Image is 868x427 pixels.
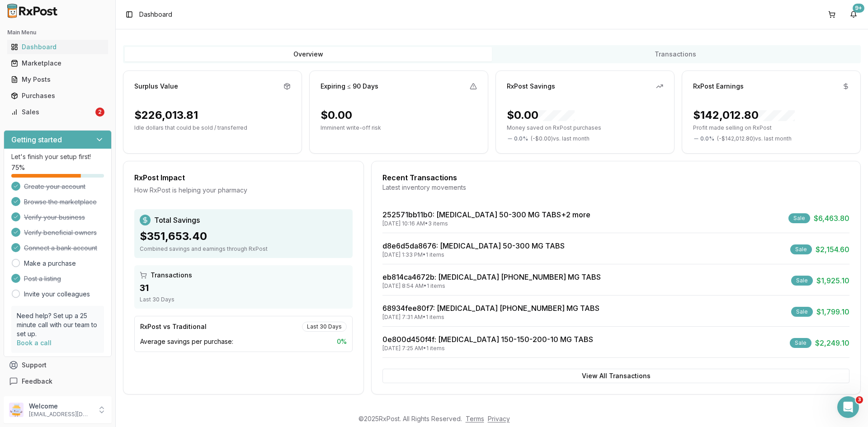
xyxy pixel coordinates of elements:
[853,4,864,13] div: 9+
[24,213,85,222] span: Verify your business
[700,135,714,142] span: 0.0 %
[7,55,108,71] a: Marketplace
[321,108,352,122] div: $0.00
[382,272,601,282] a: eb814ca4672b: [MEDICAL_DATA] [PHONE_NUMBER] MG TABS
[140,245,347,253] div: Combined savings and earnings through RxPost
[7,71,108,88] a: My Posts
[816,275,849,286] span: $1,925.10
[24,244,97,253] span: Connect a bank account
[791,276,813,286] div: Sale
[17,339,52,347] a: Book a call
[4,56,112,70] button: Marketplace
[382,210,590,219] a: 252571bb11b0: [MEDICAL_DATA] 50-300 MG TABS+2 more
[337,337,347,346] span: 0 %
[7,104,108,120] a: Sales2
[382,172,849,183] div: Recent Transactions
[29,402,92,411] p: Welcome
[790,338,811,348] div: Sale
[488,415,510,422] a: Privacy
[22,377,52,386] span: Feedback
[693,124,849,131] p: Profit made selling on RxPost
[151,271,192,280] span: Transactions
[139,10,172,19] span: Dashboard
[4,373,112,389] button: Feedback
[814,213,849,224] span: $6,463.80
[29,411,92,418] p: [EMAIL_ADDRESS][DOMAIN_NAME]
[717,135,792,142] span: ( - $142,012.80 ) vs. last month
[382,282,601,290] div: [DATE] 8:54 AM • 1 items
[382,251,565,258] div: [DATE] 1:33 PM • 1 items
[382,369,849,383] button: View All Transactions
[140,322,207,331] div: RxPost vs Traditional
[382,183,849,192] div: Latest inventory movements
[11,91,104,100] div: Purchases
[7,39,108,55] a: Dashboard
[11,42,104,52] div: Dashboard
[791,307,813,317] div: Sale
[24,228,97,237] span: Verify beneficial owners
[24,274,61,283] span: Post a listing
[4,105,112,119] button: Sales2
[492,47,859,61] button: Transactions
[321,124,477,131] p: Imminent write-off risk
[816,306,849,317] span: $1,799.10
[140,229,347,244] div: $351,653.40
[466,415,484,422] a: Terms
[514,135,528,142] span: 0.0 %
[382,220,590,227] div: [DATE] 10:16 AM • 3 items
[816,244,849,255] span: $2,154.60
[125,47,492,61] button: Overview
[507,82,555,91] div: RxPost Savings
[382,241,565,250] a: d8e6d5da8676: [MEDICAL_DATA] 50-300 MG TABS
[9,403,24,417] img: User avatar
[4,72,112,87] button: My Posts
[846,7,861,22] button: 9+
[856,396,863,404] span: 3
[24,182,85,191] span: Create your account
[140,337,233,346] span: Average savings per purchase:
[4,4,61,18] img: RxPost Logo
[507,124,663,131] p: Money saved on RxPost purchases
[24,259,76,268] a: Make a purchase
[17,311,99,338] p: Need help? Set up a 25 minute call with our team to set up.
[24,197,97,206] span: Browse the marketplace
[11,108,94,117] div: Sales
[382,335,593,344] a: 0e800d450f4f: [MEDICAL_DATA] 150-150-200-10 MG TABS
[134,124,291,131] p: Idle dollars that could be sold / transferred
[11,75,104,84] div: My Posts
[507,108,575,122] div: $0.00
[140,296,347,303] div: Last 30 Days
[134,82,178,91] div: Surplus Value
[7,88,108,104] a: Purchases
[790,244,812,254] div: Sale
[4,40,112,54] button: Dashboard
[140,282,347,294] div: 31
[693,82,744,91] div: RxPost Earnings
[11,134,62,145] h3: Getting started
[134,108,198,122] div: $226,013.81
[95,108,104,117] div: 2
[302,322,347,332] div: Last 30 Days
[7,29,108,36] h2: Main Menu
[11,59,104,68] div: Marketplace
[382,304,599,313] a: 68934fee80f7: [MEDICAL_DATA] [PHONE_NUMBER] MG TABS
[11,163,25,172] span: 75 %
[531,135,590,142] span: ( - $0.00 ) vs. last month
[154,215,200,225] span: Total Savings
[788,213,810,223] div: Sale
[4,89,112,103] button: Purchases
[321,82,378,91] div: Expiring ≤ 90 Days
[815,338,849,348] span: $2,249.10
[134,172,353,183] div: RxPost Impact
[134,186,353,195] div: How RxPost is helping your pharmacy
[24,290,90,299] a: Invite your colleagues
[693,108,795,122] div: $142,012.80
[837,396,859,418] iframe: Intercom live chat
[4,357,112,373] button: Support
[382,345,593,352] div: [DATE] 7:25 AM • 1 items
[139,10,172,19] nav: breadcrumb
[382,314,599,321] div: [DATE] 7:31 AM • 1 items
[11,152,104,161] p: Let's finish your setup first!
